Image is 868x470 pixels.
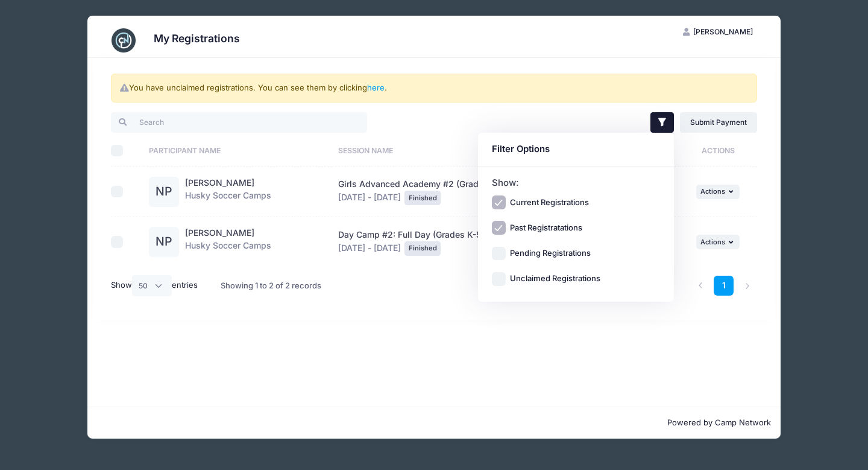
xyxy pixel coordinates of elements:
span: Actions [700,187,725,195]
a: 1 [714,276,734,296]
a: NP [149,187,179,197]
a: NP [149,237,179,247]
div: [DATE] - [DATE] [338,178,582,205]
span: Actions [700,238,725,246]
a: [PERSON_NAME] [185,227,254,238]
button: Actions [696,235,740,249]
span: Girls Advanced Academy #2 (Grades 5-8) [338,179,508,189]
div: Filter Options [492,142,661,156]
div: Finished [404,191,441,205]
div: You have unclaimed registrations. You can see them by clicking . [111,74,757,103]
label: Past Registratations [510,222,582,234]
label: Pending Registrations [510,247,591,259]
div: NP [149,227,179,257]
select: Showentries [132,275,172,296]
div: Husky Soccer Camps [185,227,271,257]
th: Participant Name: activate to sort column ascending [143,135,333,167]
div: NP [149,177,179,207]
a: [PERSON_NAME] [185,177,254,188]
p: Powered by Camp Network [97,417,771,429]
button: Actions [696,185,740,199]
h3: My Registrations [154,32,240,45]
img: CampNetwork [112,28,136,52]
label: Show entries [111,275,198,296]
div: [DATE] - [DATE] [338,229,582,256]
div: Showing 1 to 2 of 2 records [221,272,321,300]
a: here [367,83,385,92]
span: [PERSON_NAME] [693,27,753,36]
label: Current Registrations [510,197,589,209]
div: Husky Soccer Camps [185,177,271,207]
input: Search [111,112,367,133]
th: Actions: activate to sort column ascending [679,135,757,167]
th: Session Name: activate to sort column ascending [332,135,588,167]
a: Submit Payment [680,112,758,133]
label: Show: [492,176,519,189]
button: [PERSON_NAME] [673,22,763,42]
th: Select All [111,135,143,167]
label: Unclaimed Registrations [510,273,600,285]
span: Day Camp #2: Full Day (Grades K-5) [338,229,484,240]
div: Finished [404,241,441,256]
